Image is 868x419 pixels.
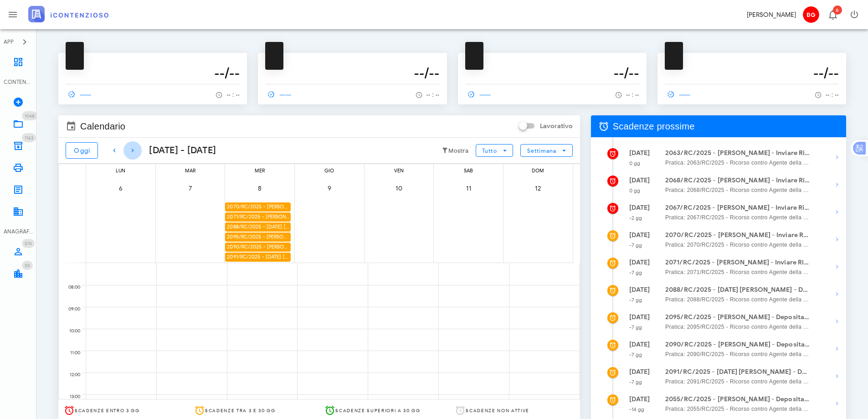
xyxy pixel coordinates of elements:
[66,88,96,101] a: ------
[665,88,695,101] a: ------
[629,286,650,294] strong: [DATE]
[265,57,439,64] p: --------------
[225,202,291,211] div: 2070/RC/2025 - [PERSON_NAME] - Inviare Ricorso
[178,176,203,201] button: 7
[28,6,108,22] img: logo-text-2x.png
[665,240,810,249] span: Pratica: 2070/RC/2025 - Ricorso contro Agente della Riscossione - prov. di Ragusa
[826,92,839,98] span: -- : --
[247,176,272,201] button: 8
[25,263,30,269] span: 55
[466,408,529,414] span: Scadenze non attive
[800,4,822,26] button: BG
[665,350,810,359] span: Pratica: 2090/RC/2025 - Ricorso contro Agente della Riscossione - prov. di Ragusa, Agenzia delle ...
[629,395,650,403] strong: [DATE]
[386,176,412,201] button: 10
[613,119,695,134] span: Scadenze prossime
[265,64,439,82] h3: --/--
[22,133,36,142] span: Distintivo
[629,149,650,157] strong: [DATE]
[426,92,440,98] span: -- : --
[59,326,82,336] div: 10:00
[80,119,125,134] span: Calendario
[317,176,342,201] button: 9
[629,231,650,239] strong: [DATE]
[629,176,650,184] strong: [DATE]
[22,111,37,120] span: Distintivo
[226,92,240,98] span: -- : --
[665,158,810,167] span: Pratica: 2063/RC/2025 - Ricorso contro Agente della Riscossione - prov. di [GEOGRAPHIC_DATA]
[665,57,839,64] p: --------------
[665,148,810,158] strong: 2063/RC/2025 - [PERSON_NAME] - Inviare Ricorso
[665,90,691,98] span: ------
[247,185,272,192] span: 8
[225,253,291,261] div: 2091/RC/2025 - [DATE] [PERSON_NAME] - Deposita la Costituzione in [GEOGRAPHIC_DATA]
[22,261,33,270] span: Distintivo
[142,144,216,157] div: [DATE] - [DATE]
[665,312,810,322] strong: 2095/RC/2025 - [PERSON_NAME] - Deposita la Costituzione in Giudizio
[59,304,82,314] div: 09:00
[665,203,810,213] strong: 2067/RC/2025 - [PERSON_NAME] - Inviare Ricorso
[4,228,33,236] div: ANAGRAFICA
[59,370,82,380] div: 12:00
[265,90,292,98] span: ------
[665,394,810,404] strong: 2055/RC/2025 - [PERSON_NAME] - Deposita la Costituzione in [GEOGRAPHIC_DATA]
[225,222,291,231] div: 2088/RC/2025 - [DATE] [PERSON_NAME] - Deposita la Costituzione in [GEOGRAPHIC_DATA]
[665,268,810,277] span: Pratica: 2071/RC/2025 - Ricorso contro Agente della Riscossione - prov. di [GEOGRAPHIC_DATA]
[665,367,810,377] strong: 2091/RC/2025 - [DATE] [PERSON_NAME] - Deposita la Costituzione in [GEOGRAPHIC_DATA]
[629,379,642,385] small: -7 gg
[665,404,810,414] span: Pratica: 2055/RC/2025 - Ricorso contro Agente della Riscossione - prov. di Ragusa, Agenzia delle ...
[520,144,573,157] button: Settimana
[828,230,846,248] button: Mostra dettagli
[482,147,497,154] span: Tutto
[828,258,846,276] button: Mostra dettagli
[629,269,642,276] small: -7 gg
[828,203,846,221] button: Mostra dettagli
[629,242,642,248] small: -7 gg
[665,285,810,295] strong: 2088/RC/2025 - [DATE] [PERSON_NAME] - Deposita la Costituzione in [GEOGRAPHIC_DATA]
[205,408,276,414] span: Scadenze tra 3 e 30 gg
[665,258,810,268] strong: 2071/RC/2025 - [PERSON_NAME] - Inviare Ricorso
[465,64,639,82] h3: --/--
[225,243,291,251] div: 2090/RC/2025 - [PERSON_NAME] - Deposita la Costituzione in Giudizio
[822,4,843,26] button: Distintivo
[73,147,90,155] span: Oggi
[178,185,203,192] span: 7
[527,147,557,154] span: Settimana
[66,57,240,64] p: --------------
[665,340,810,350] strong: 2090/RC/2025 - [PERSON_NAME] - Deposita la Costituzione in Giudizio
[386,185,412,192] span: 10
[448,147,468,155] small: Mostra
[59,392,82,402] div: 13:00
[25,113,35,119] span: 1048
[828,285,846,303] button: Mostra dettagli
[317,185,342,192] span: 9
[828,340,846,358] button: Mostra dettagli
[828,367,846,385] button: Mostra dettagli
[833,5,842,15] span: Distintivo
[75,408,140,414] span: Scadenze entro 3 gg
[665,186,810,195] span: Pratica: 2068/RC/2025 - Ricorso contro Agente della Riscossione - prov. di [GEOGRAPHIC_DATA]
[629,204,650,212] strong: [DATE]
[25,135,33,141] span: 1163
[665,322,810,331] span: Pratica: 2095/RC/2025 - Ricorso contro Agente della Riscossione - prov. di Ragusa, Consorzio Di B...
[629,215,642,221] small: -2 gg
[25,241,32,247] span: 574
[465,88,495,101] a: ------
[665,377,810,386] span: Pratica: 2091/RC/2025 - Ricorso contro Agente della Riscossione - prov. di Ragusa, Agenzia delle ...
[434,164,503,176] div: sab
[629,324,642,331] small: -7 gg
[828,176,846,194] button: Mostra dettagli
[629,313,650,321] strong: [DATE]
[503,164,573,176] div: dom
[629,368,650,376] strong: [DATE]
[828,312,846,331] button: Mostra dettagli
[629,341,650,348] strong: [DATE]
[156,164,225,176] div: mar
[335,408,420,414] span: Scadenze superiori a 30 gg
[365,164,434,176] div: ven
[747,10,796,20] div: [PERSON_NAME]
[108,176,134,201] button: 6
[629,160,640,166] small: 0 gg
[265,88,295,101] a: ------
[665,230,810,240] strong: 2070/RC/2025 - [PERSON_NAME] - Inviare Ricorso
